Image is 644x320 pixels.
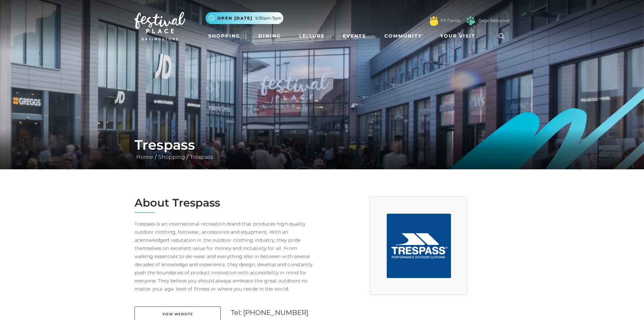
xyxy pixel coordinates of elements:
a: Leisure [296,30,327,42]
a: Dogs Welcome! [478,18,510,24]
a: Trespass [188,154,215,160]
a: Home [135,154,155,160]
span: Open [DATE] [217,15,253,21]
span: Your Visit [440,33,475,40]
h2: About Trespass [135,196,317,209]
img: Festival Place Logo [135,12,185,40]
a: Shopping [157,154,187,160]
a: FP Family [440,18,461,24]
div: / / [129,137,515,161]
a: Events [340,30,369,42]
a: Community [382,30,425,42]
a: Your Visit [437,30,481,42]
a: Tel: [PHONE_NUMBER] [231,308,309,317]
a: Shopping [206,30,243,42]
p: Trespass is an international recreation brand that produces high-quality outdoor clothing, footwe... [135,220,317,293]
span: 9.30am-7pm [255,15,282,21]
button: Open [DATE] 9.30am-7pm [206,12,283,24]
h1: Trespass [135,137,510,153]
a: Dining [256,30,284,42]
